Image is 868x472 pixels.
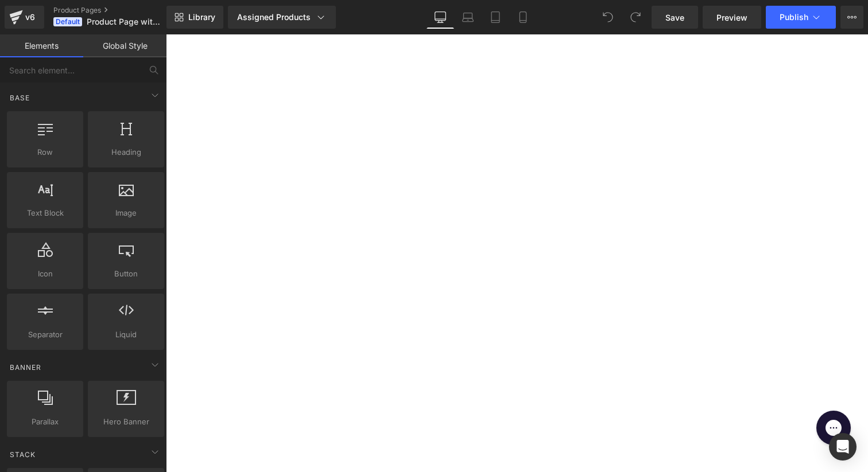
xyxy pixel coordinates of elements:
[703,6,761,29] a: Preview
[509,6,537,29] a: Mobile
[9,92,31,103] span: Base
[596,6,619,29] button: Undo
[645,372,691,415] iframe: Gorgias live chat messenger
[10,207,80,219] span: Text Block
[624,6,647,29] button: Redo
[716,11,747,24] span: Preview
[780,13,808,22] span: Publish
[5,6,44,29] a: v6
[166,6,223,29] a: New Library
[91,268,161,280] span: Button
[53,17,82,26] span: Default
[10,268,80,280] span: Icon
[10,416,80,428] span: Parallax
[427,6,454,29] a: Desktop
[10,329,80,341] span: Separator
[91,207,161,219] span: Image
[53,6,185,15] a: Product Pages
[91,416,161,428] span: Hero Banner
[23,10,37,25] div: v6
[454,6,482,29] a: Laptop
[91,146,161,158] span: Heading
[10,146,80,158] span: Row
[9,449,37,460] span: Stack
[829,433,857,461] div: Open Intercom Messenger
[665,11,684,24] span: Save
[9,362,42,373] span: Banner
[83,34,166,57] a: Global Style
[188,12,215,22] span: Library
[482,6,509,29] a: Tablet
[91,329,161,341] span: Liquid
[840,6,863,29] button: More
[766,6,836,29] button: Publish
[237,11,327,23] div: Assigned Products
[87,17,164,26] span: Product Page with storefront widget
